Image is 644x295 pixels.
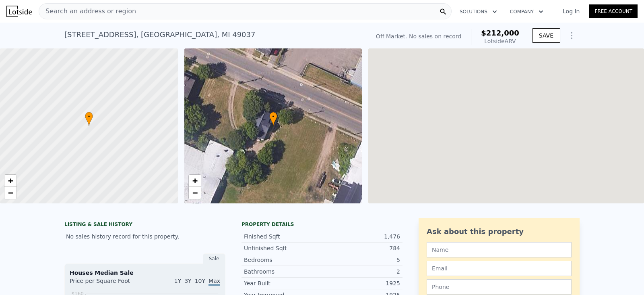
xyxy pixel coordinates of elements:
[427,279,572,295] input: Phone
[322,256,400,264] div: 5
[189,175,201,187] a: Zoom in
[322,232,400,241] div: 1,476
[244,232,322,241] div: Finished Sqft
[85,113,93,120] span: •
[4,187,17,199] a: Zoom out
[184,278,191,284] span: 3Y
[427,226,572,237] div: Ask about this property
[192,176,197,186] span: +
[244,244,322,252] div: Unfinished Sqft
[481,37,519,45] div: Lotside ARV
[563,27,580,44] button: Show Options
[376,32,461,40] div: Off Market. No sales on record
[244,279,322,287] div: Year Built
[203,253,225,264] div: Sale
[208,278,220,286] span: Max
[427,261,572,276] input: Email
[322,244,400,252] div: 784
[70,269,220,277] div: Houses Median Sale
[192,188,197,198] span: −
[64,221,225,229] div: LISTING & SALE HISTORY
[195,278,205,284] span: 10Y
[322,279,400,287] div: 1925
[64,29,255,40] div: [STREET_ADDRESS] , [GEOGRAPHIC_DATA] , MI 49037
[174,278,181,284] span: 1Y
[589,4,638,18] a: Free Account
[189,187,201,199] a: Zoom out
[64,229,225,244] div: No sales history record for this property.
[453,4,504,19] button: Solutions
[242,221,402,228] div: Property details
[70,277,145,290] div: Price per Square Foot
[368,48,644,203] div: Map
[532,28,560,43] button: SAVE
[244,268,322,276] div: Bathrooms
[269,112,277,126] div: •
[269,113,277,120] span: •
[4,175,17,187] a: Zoom in
[244,256,322,264] div: Bedrooms
[8,188,13,198] span: −
[553,7,589,15] a: Log In
[504,4,550,19] button: Company
[6,6,32,17] img: Lotside
[39,6,136,16] span: Search an address or region
[8,176,13,186] span: +
[427,242,572,257] input: Name
[85,112,93,126] div: •
[481,29,519,37] span: $212,000
[322,268,400,276] div: 2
